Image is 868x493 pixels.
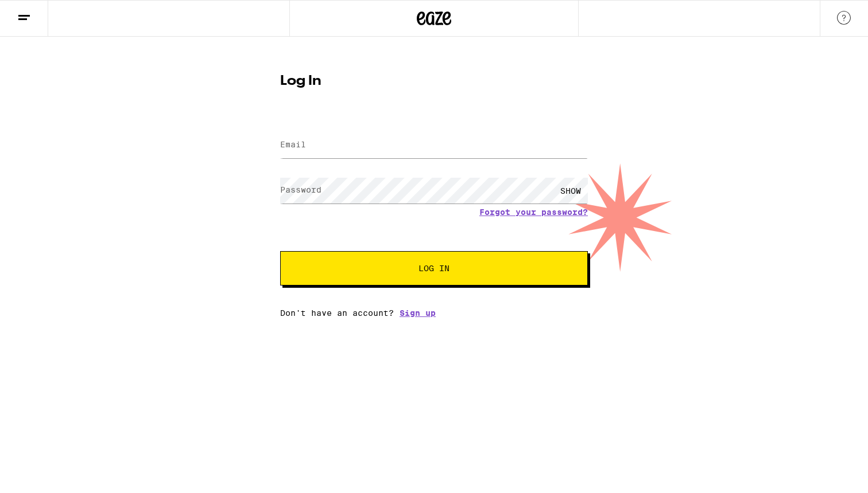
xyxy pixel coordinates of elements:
[280,140,306,149] label: Email
[553,178,588,204] div: SHOW
[418,264,449,272] span: Log In
[280,185,321,194] label: Password
[280,75,588,88] h1: Log In
[280,251,588,285] button: Log In
[400,308,436,318] a: Sign up
[479,208,588,217] a: Forgot your password?
[280,132,588,158] input: Email
[280,308,588,318] div: Don't have an account?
